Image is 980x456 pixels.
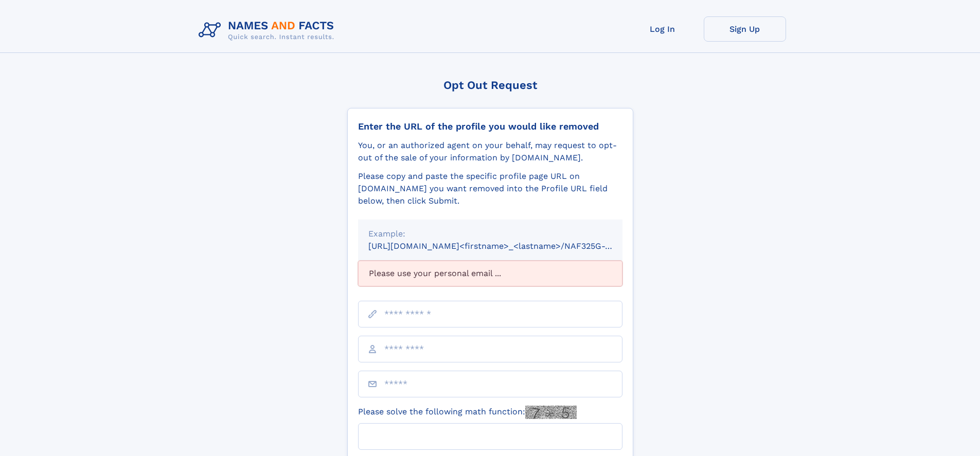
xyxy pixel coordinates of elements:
div: You, or an authorized agent on your behalf, may request to opt-out of the sale of your informatio... [358,139,622,164]
div: Please copy and paste the specific profile page URL on [DOMAIN_NAME] you want removed into the Pr... [358,170,622,207]
label: Please solve the following math function: [358,406,577,419]
a: Sign Up [704,16,786,42]
div: Example: [368,228,612,240]
img: Logo Names and Facts [194,16,343,44]
div: Please use your personal email ... [358,261,622,286]
a: Log In [621,16,704,42]
small: [URL][DOMAIN_NAME]<firstname>_<lastname>/NAF325G-xxxxxxxx [368,241,642,251]
div: Opt Out Request [347,79,633,92]
div: Enter the URL of the profile you would like removed [358,121,622,132]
